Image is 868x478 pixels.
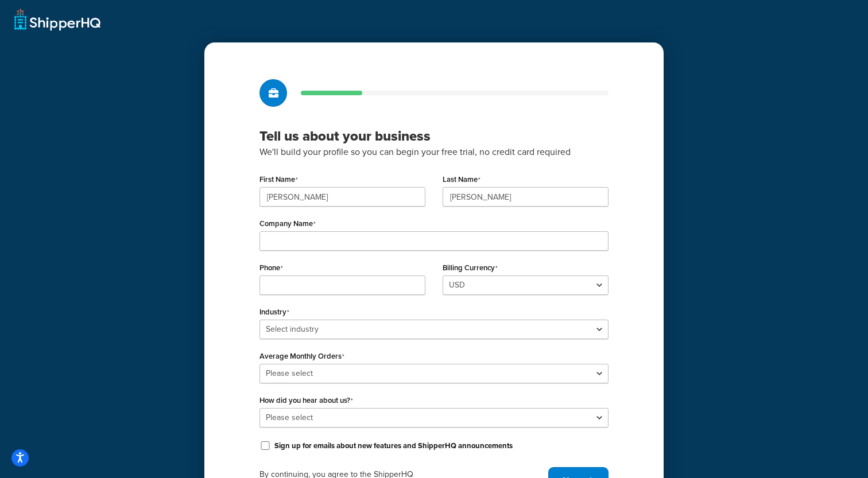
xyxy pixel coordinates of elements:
[259,219,316,228] label: Company Name
[259,352,344,361] label: Average Monthly Orders
[259,127,609,145] h3: Tell us about your business
[259,145,609,160] p: We'll build your profile so you can begin your free trial, no credit card required
[259,308,289,317] label: Industry
[274,441,513,451] label: Sign up for emails about new features and ShipperHQ announcements
[259,175,298,184] label: First Name
[259,263,283,273] label: Phone
[443,263,498,273] label: Billing Currency
[443,175,480,184] label: Last Name
[259,396,353,405] label: How did you hear about us?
